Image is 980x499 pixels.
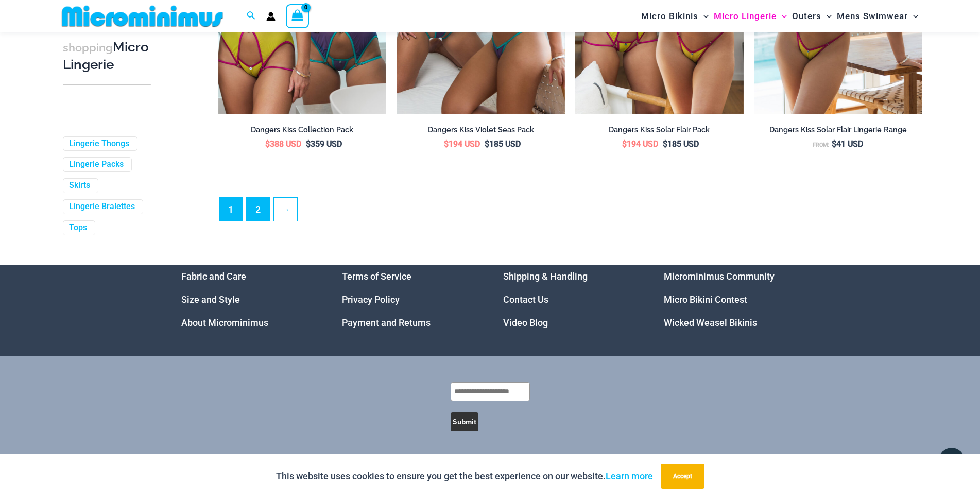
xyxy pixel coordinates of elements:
span: From: [813,142,829,148]
bdi: 194 USD [444,139,480,149]
a: Page 2 [247,198,270,221]
a: Dangers Kiss Solar Flair Pack [575,125,744,139]
a: Micro LingerieMenu ToggleMenu Toggle [711,3,789,29]
span: Menu Toggle [821,3,832,29]
a: Lingerie Packs [69,159,124,170]
span: $ [485,139,489,149]
span: Menu Toggle [777,3,787,29]
nav: Site Navigation [637,2,923,31]
span: Outers [792,3,821,29]
span: $ [832,139,836,149]
bdi: 185 USD [485,139,521,149]
span: Menu Toggle [698,3,709,29]
a: Microminimus Community [664,271,775,282]
button: Accept [661,464,704,489]
a: Learn more [606,471,653,481]
a: Terms of Service [342,271,411,282]
p: This website uses cookies to ensure you get the best experience on our website. [276,469,653,484]
span: Mens Swimwear [837,3,908,29]
a: Micro Bikini Contest [664,294,747,305]
a: Shipping & Handling [503,271,588,282]
span: Micro Bikinis [641,3,698,29]
a: Dangers Kiss Solar Flair Lingerie Range [754,125,922,139]
a: Micro BikinisMenu ToggleMenu Toggle [639,3,711,29]
bdi: 194 USD [622,139,658,149]
bdi: 185 USD [663,139,699,149]
a: Dangers Kiss Collection Pack [218,125,387,139]
h2: Dangers Kiss Solar Flair Lingerie Range [754,125,922,135]
aside: Footer Widget 4 [664,265,799,334]
button: Submit [451,412,478,431]
aside: Footer Widget 1 [181,265,317,334]
img: MM SHOP LOGO FLAT [58,5,227,28]
h3: Micro Lingerie [63,39,151,74]
bdi: 359 USD [306,139,342,149]
a: Fabric and Care [181,271,246,282]
a: Wicked Weasel Bikinis [664,317,757,328]
a: Skirts [69,180,90,191]
a: View Shopping Cart, empty [286,4,310,28]
nav: Menu [342,265,477,334]
aside: Footer Widget 3 [503,265,639,334]
span: $ [265,139,270,149]
a: OutersMenu ToggleMenu Toggle [789,3,834,29]
a: Video Blog [503,317,548,328]
a: → [274,198,297,221]
aside: Footer Widget 2 [342,265,477,334]
nav: Menu [181,265,317,334]
span: $ [622,139,627,149]
nav: Menu [664,265,799,334]
a: Payment and Returns [342,317,431,328]
span: Page 1 [219,198,243,221]
span: Menu Toggle [908,3,918,29]
span: $ [663,139,667,149]
span: shopping [63,41,113,54]
h2: Dangers Kiss Collection Pack [218,125,387,135]
nav: Product Pagination [218,197,922,227]
nav: Menu [503,265,639,334]
h2: Dangers Kiss Violet Seas Pack [397,125,565,135]
a: Tops [69,222,87,233]
a: Privacy Policy [342,294,400,305]
span: $ [444,139,449,149]
a: Search icon link [247,10,256,23]
span: $ [306,139,311,149]
h2: Dangers Kiss Solar Flair Pack [575,125,744,135]
a: Mens SwimwearMenu ToggleMenu Toggle [834,3,921,29]
a: Lingerie Thongs [69,138,129,149]
bdi: 388 USD [265,139,301,149]
a: About Microminimus [181,317,268,328]
a: Account icon link [266,12,276,21]
span: Micro Lingerie [714,3,777,29]
a: Contact Us [503,294,548,305]
a: Size and Style [181,294,240,305]
a: Lingerie Bralettes [69,201,135,212]
bdi: 41 USD [832,139,863,149]
a: Dangers Kiss Violet Seas Pack [397,125,565,139]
